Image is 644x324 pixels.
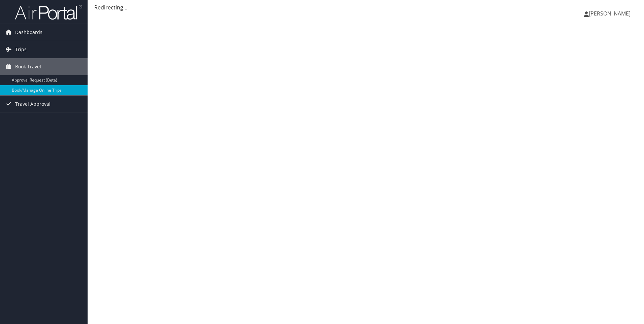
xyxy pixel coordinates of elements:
[589,10,631,17] span: [PERSON_NAME]
[15,96,51,112] span: Travel Approval
[584,3,637,24] a: [PERSON_NAME]
[94,3,637,11] div: Redirecting...
[15,58,41,75] span: Book Travel
[15,4,82,20] img: airportal-logo.png
[15,41,27,58] span: Trips
[15,24,42,41] span: Dashboards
